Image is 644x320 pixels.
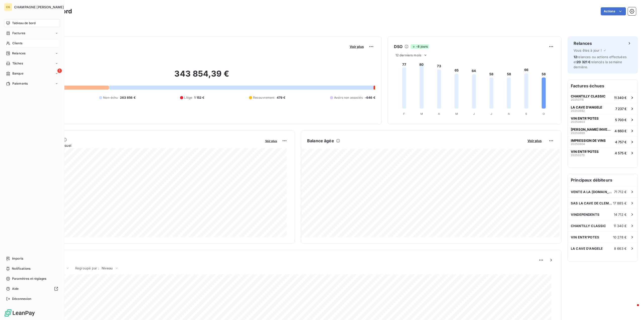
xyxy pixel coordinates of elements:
span: 20250804 [571,143,585,146]
span: 14 712 € [614,212,627,217]
span: SAS LA CAVE DE CLEMENTINE [571,201,613,205]
span: 12 [574,55,577,59]
button: VIN ENTR'POTES202506035 703 € [568,114,638,125]
button: [PERSON_NAME] INVESTISSEMENT202508694 860 € [568,125,638,136]
h6: DSO [394,44,403,50]
span: Clients [12,41,22,46]
span: CHANTILLY CLASSIC [571,94,606,98]
span: 4 860 € [615,129,627,133]
span: 11 340 € [614,96,627,100]
tspan: J [473,112,475,116]
span: 20250603 [571,120,585,123]
span: VENTE A LA [DOMAIN_NAME] [571,190,614,194]
span: Voir plus [528,139,542,143]
span: Tâches [12,61,23,66]
h6: Balance âgée [307,138,334,144]
button: Actions [601,7,626,15]
span: Non-échu [103,95,118,100]
span: 71 712 € [614,190,627,194]
button: Voir plus [264,138,278,143]
span: Aide [12,287,19,291]
span: VIN ENTR'POTES [571,235,599,239]
tspan: S [525,112,527,116]
button: Voir plus [348,44,365,49]
span: VIN ENTR'POTES [571,116,599,120]
span: Avoirs non associés [334,95,363,100]
span: 4 575 € [615,151,627,155]
button: CHANTILLY CLASSIC2025071511 340 € [568,92,638,103]
span: Paiements [12,81,28,86]
span: 20250270 [571,154,585,157]
span: 8 663 € [614,246,627,251]
span: LA CAVE D'ANGELE [571,246,603,251]
span: 20 321 € [577,60,590,64]
span: 11 340 € [614,224,627,228]
span: Paramètres et réglages [12,276,46,281]
span: 20250692 [571,109,585,112]
tspan: F [403,112,405,116]
button: VIN ENTR'POTES202502704 575 € [568,147,638,158]
span: 5 703 € [615,118,627,122]
button: LA CAVE D'ANGELE202506927 237 € [568,103,638,114]
span: CHANTILLY CLASSIC [571,224,606,228]
h6: Relances [574,40,592,46]
span: 20250715 [571,98,584,101]
span: Regroupé par : [75,266,99,270]
span: Chiffre d'affaires mensuel [28,143,262,148]
a: Aide [4,285,60,293]
span: Factures [12,31,25,35]
span: [PERSON_NAME] INVESTISSEMENT [571,127,613,131]
span: 1 152 € [194,95,204,100]
tspan: A [438,112,440,116]
button: IMPRESSION DE VINS202508044 757 € [568,136,638,147]
span: Banque [12,71,23,76]
span: 12 derniers mois [395,53,421,57]
span: VIN ENTR'POTES [571,150,599,154]
span: 479 € [277,95,286,100]
button: Voir plus [526,138,543,143]
img: Logo LeanPay [4,309,35,317]
tspan: O [543,112,545,116]
span: Voir plus [265,139,277,143]
span: 1 [57,68,62,73]
span: Vous êtes à jour ! [574,48,602,52]
span: Tableau de bord [12,21,35,25]
span: VINDEPENDENTS [571,212,599,217]
iframe: Intercom live chat [627,303,639,315]
tspan: J [491,112,492,116]
span: 17 885 € [613,201,627,205]
span: Déconnexion [12,297,31,301]
span: relances ou actions effectuées et relancés la semaine dernière. [574,55,627,69]
span: Voir plus [350,45,364,49]
span: 7 237 € [615,107,627,111]
h6: Principaux débiteurs [568,174,638,186]
span: 10 278 € [613,235,627,239]
tspan: M [455,112,458,116]
span: 20250869 [571,131,585,134]
span: 263 856 € [120,95,136,100]
span: Imports [12,256,23,261]
span: Notifications [12,266,30,271]
span: Recouvrement [253,95,275,100]
h6: Factures échues [568,80,638,92]
span: Relances [12,51,25,56]
span: Litige [184,95,192,100]
h2: 343 854,39 € [28,69,375,84]
span: IMPRESSION DE VINS [571,138,606,143]
span: Niveau [102,266,113,270]
span: 4 757 € [615,140,627,144]
tspan: M [420,112,423,116]
div: CG [4,3,12,11]
span: -646 € [365,95,375,100]
span: CHAMPAGNE [PERSON_NAME] [14,5,64,9]
span: -8 jours [411,44,429,49]
span: LA CAVE D'ANGELE [571,105,602,109]
tspan: A [508,112,510,116]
